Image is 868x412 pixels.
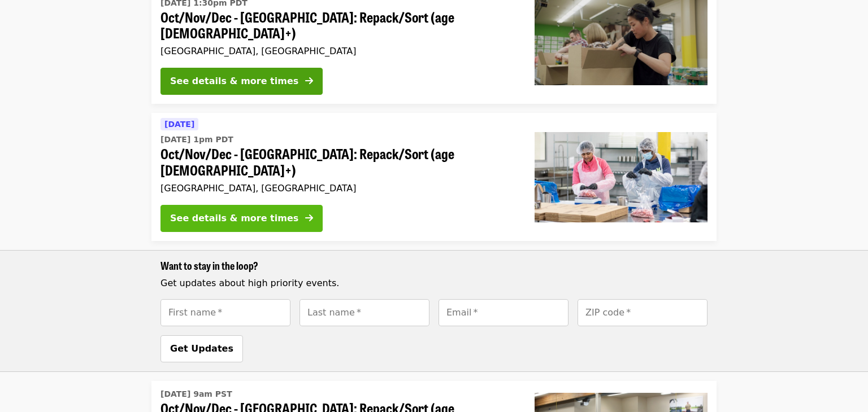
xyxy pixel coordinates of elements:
[160,258,258,273] span: Want to stay in the loop?
[160,146,517,178] span: Oct/Nov/Dec - [GEOGRAPHIC_DATA]: Repack/Sort (age [DEMOGRAPHIC_DATA]+)
[160,388,232,400] time: [DATE] 9am PST
[305,213,313,223] i: arrow-right icon
[578,299,708,326] input: [object Object]
[439,299,568,326] input: [object Object]
[160,134,233,146] time: [DATE] 1pm PDT
[535,132,708,222] img: Oct/Nov/Dec - Beaverton: Repack/Sort (age 10+) organized by Oregon Food Bank
[170,74,298,88] div: See details & more times
[160,46,517,56] div: [GEOGRAPHIC_DATA], [GEOGRAPHIC_DATA]
[151,113,717,241] a: See details for "Oct/Nov/Dec - Beaverton: Repack/Sort (age 10+)"
[160,68,323,95] button: See details & more times
[300,299,429,326] input: [object Object]
[160,9,517,42] span: Oct/Nov/Dec - [GEOGRAPHIC_DATA]: Repack/Sort (age [DEMOGRAPHIC_DATA]+)
[160,205,323,232] button: See details & more times
[170,343,233,354] span: Get Updates
[170,212,298,225] div: See details & more times
[164,120,194,129] span: [DATE]
[160,278,339,288] span: Get updates about high priority events.
[305,76,313,86] i: arrow-right icon
[160,335,243,362] button: Get Updates
[160,183,517,194] div: [GEOGRAPHIC_DATA], [GEOGRAPHIC_DATA]
[160,299,290,326] input: [object Object]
